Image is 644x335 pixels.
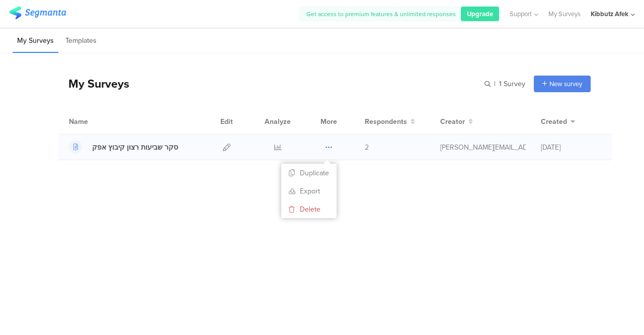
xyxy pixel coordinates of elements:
span: | [493,79,497,89]
span: 1 Survey [499,79,525,89]
span: Get access to premium features & unlimited responses [306,10,456,19]
li: My Surveys [13,29,58,53]
div: Edit [216,109,237,134]
span: 2 [365,142,369,153]
a: סקר שביעות רצון קיבוץ אפק [69,141,178,154]
div: סקר שביעות רצון קיבוץ אפק [92,142,178,153]
div: Name [69,116,129,127]
div: My Surveys [58,75,129,92]
span: Respondents [365,116,407,127]
div: More [318,109,340,134]
span: Created [541,116,567,127]
span: Upgrade [467,9,493,19]
button: Creator [440,116,473,127]
button: Delete [281,200,337,218]
span: Support [510,9,532,19]
a: Export [281,182,337,200]
button: Duplicate [281,164,337,182]
button: Created [541,116,575,127]
button: Respondents [365,116,415,127]
div: [DATE] [541,142,601,153]
li: Templates [61,29,101,53]
img: segmanta logo [9,7,66,19]
div: Analyze [263,109,293,134]
span: Creator [440,116,465,127]
div: masha@k-afek.co.il [440,142,526,153]
div: Kibbutz Afek [591,9,628,19]
span: New survey [549,79,582,89]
